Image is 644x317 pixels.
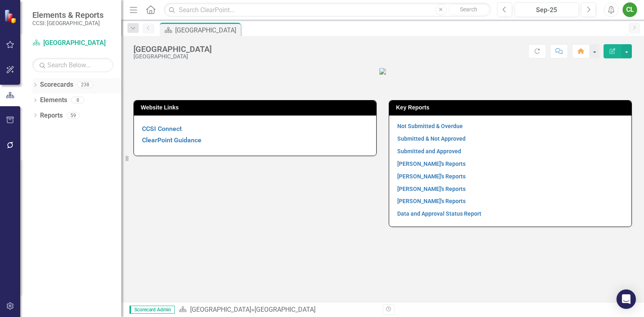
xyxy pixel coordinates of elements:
[397,123,463,129] a: Not Submitted & Overdue
[77,81,93,88] div: 238
[397,135,466,142] a: Submitted & Not Approved
[616,289,636,309] div: Open Intercom Messenger
[449,4,489,15] button: Search
[133,45,212,54] div: [GEOGRAPHIC_DATA]
[4,9,18,24] img: ClearPoint Strategy
[40,80,73,90] a: Scorecards
[40,111,63,120] a: Reports
[175,25,239,35] div: [GEOGRAPHIC_DATA]
[254,306,316,313] div: [GEOGRAPHIC_DATA]
[179,305,377,315] div: »
[40,96,67,105] a: Elements
[32,58,113,72] input: Search Below...
[397,148,461,154] a: Submitted and Approved
[142,136,201,144] a: ClearPoint Guidance
[397,161,466,167] a: [PERSON_NAME]'s Reports
[517,5,576,15] div: Sep-25
[141,105,372,111] h3: Website Links
[623,2,637,17] button: CL
[396,105,627,111] h3: Key Reports
[397,198,466,204] a: [PERSON_NAME]'s Reports
[164,3,491,17] input: Search ClearPoint...
[71,97,84,104] div: 8
[397,173,466,180] a: [PERSON_NAME]'s Reports
[129,306,175,314] span: Scorecard Admin
[397,186,466,192] a: [PERSON_NAME]'s Reports
[379,68,386,75] img: ECDMH%20Logo%20png.PNG
[32,39,113,48] a: [GEOGRAPHIC_DATA]
[67,112,80,119] div: 59
[142,125,182,133] a: CCSI Connect
[32,10,104,20] span: Elements & Reports
[515,2,579,17] button: Sep-25
[32,20,104,26] small: CCSI: [GEOGRAPHIC_DATA]
[397,210,481,217] a: Data and Approval Status Report
[133,54,212,60] div: [GEOGRAPHIC_DATA]
[460,6,477,13] span: Search
[190,306,251,313] a: [GEOGRAPHIC_DATA]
